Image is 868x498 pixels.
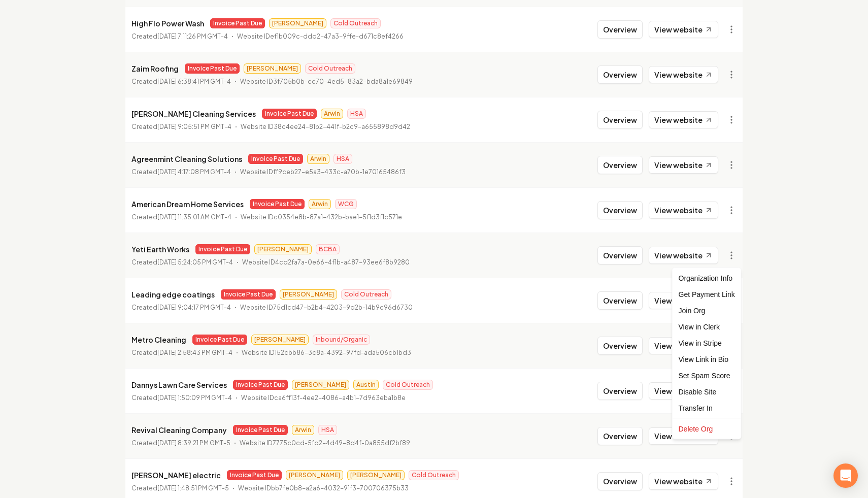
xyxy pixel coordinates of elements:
[675,303,739,319] div: Join Org
[675,286,739,303] div: Get Payment Link
[675,421,739,437] div: Delete Org
[675,400,739,416] div: Transfer In
[675,368,739,384] div: Set Spam Score
[675,351,739,368] a: View Link in Bio
[675,335,739,351] a: View in Stripe
[675,384,739,400] div: Disable Site
[675,319,739,335] a: View in Clerk
[675,270,739,286] div: Organization Info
